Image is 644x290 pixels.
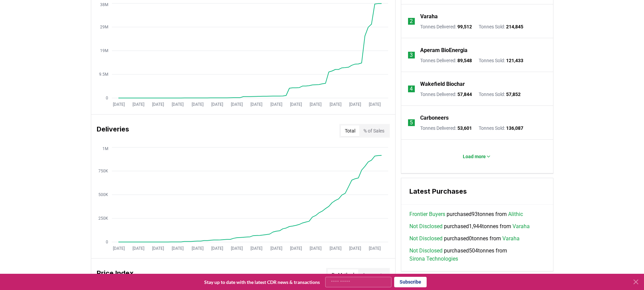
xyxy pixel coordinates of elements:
[191,246,203,251] tspan: [DATE]
[506,92,521,97] span: 57,852
[100,2,108,7] tspan: 38M
[410,119,413,127] p: 5
[508,210,523,218] a: Alithic
[191,102,203,107] tspan: [DATE]
[100,25,108,29] tspan: 29M
[506,58,523,63] span: 121,433
[409,247,443,255] a: Not Disclosed
[341,125,359,136] button: Total
[512,222,530,231] a: Varaha
[102,146,108,151] tspan: 1M
[479,23,523,30] p: Tonnes Sold :
[420,125,472,131] p: Tonnes Delivered :
[409,235,443,243] a: Not Disclosed
[457,24,472,29] span: 99,512
[369,102,381,107] tspan: [DATE]
[457,58,472,63] span: 89,548
[409,186,545,196] h3: Latest Purchases
[409,222,443,231] a: Not Disclosed
[100,48,108,53] tspan: 19M
[98,216,108,221] tspan: 250K
[98,192,108,197] tspan: 500K
[457,150,497,163] button: Load more
[329,246,341,251] tspan: [DATE]
[152,246,164,251] tspan: [DATE]
[409,210,523,218] span: purchased 93 tonnes from
[457,92,472,97] span: 57,844
[98,169,108,173] tspan: 750K
[290,246,302,251] tspan: [DATE]
[211,246,223,251] tspan: [DATE]
[409,235,520,243] span: purchased 0 tonnes from
[310,246,321,251] tspan: [DATE]
[420,23,472,30] p: Tonnes Delivered :
[97,124,129,138] h3: Deliveries
[457,125,472,131] span: 53,601
[113,246,124,251] tspan: [DATE]
[270,102,282,107] tspan: [DATE]
[172,102,184,107] tspan: [DATE]
[420,114,449,122] a: Carboneers
[172,246,184,251] tspan: [DATE]
[152,102,164,107] tspan: [DATE]
[97,268,134,282] h3: Price Index
[231,102,243,107] tspan: [DATE]
[359,125,388,136] button: % of Sales
[420,80,465,88] a: Wakefield Biochar
[349,102,361,107] tspan: [DATE]
[231,246,243,251] tspan: [DATE]
[132,102,144,107] tspan: [DATE]
[369,246,381,251] tspan: [DATE]
[349,246,361,251] tspan: [DATE]
[479,125,523,131] p: Tonnes Sold :
[409,255,458,263] a: Sirona Technologies
[410,17,413,25] p: 2
[420,57,472,64] p: Tonnes Delivered :
[506,125,523,131] span: 136,087
[479,57,523,64] p: Tonnes Sold :
[99,72,108,77] tspan: 9.5M
[251,102,262,107] tspan: [DATE]
[328,269,358,280] button: By Method
[506,24,523,29] span: 214,845
[420,46,468,54] a: Aperam BioEnergia
[270,246,282,251] tspan: [DATE]
[409,222,530,231] span: purchased 1,944 tonnes from
[420,91,472,98] p: Tonnes Delivered :
[290,102,302,107] tspan: [DATE]
[310,102,321,107] tspan: [DATE]
[132,246,144,251] tspan: [DATE]
[329,102,341,107] tspan: [DATE]
[106,240,108,244] tspan: 0
[502,235,520,243] a: Varaha
[113,102,124,107] tspan: [DATE]
[409,247,545,263] span: purchased 504 tonnes from
[358,269,388,280] button: Aggregate
[211,102,223,107] tspan: [DATE]
[463,153,486,160] p: Load more
[479,91,521,98] p: Tonnes Sold :
[409,210,445,218] a: Frontier Buyers
[106,96,108,100] tspan: 0
[410,85,413,93] p: 4
[251,246,262,251] tspan: [DATE]
[420,13,438,21] a: Varaha
[410,51,413,59] p: 3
